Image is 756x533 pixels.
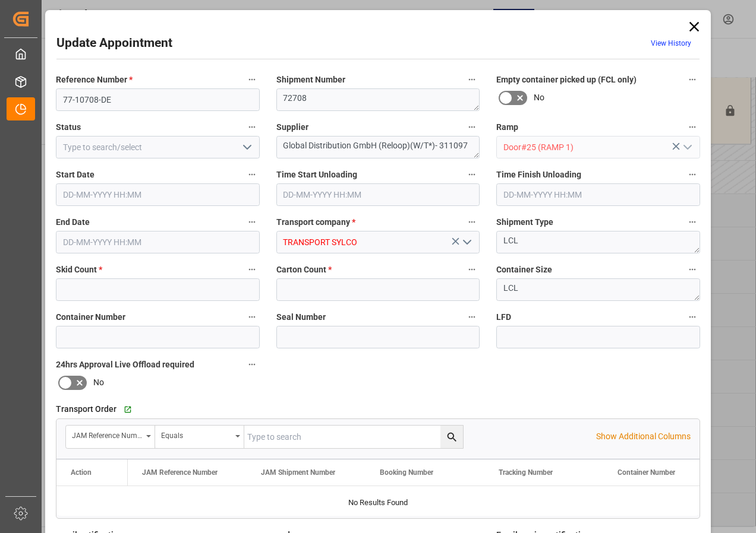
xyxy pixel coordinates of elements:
textarea: 72708 [276,88,480,111]
input: DD-MM-YYYY HH:MM [56,183,260,206]
button: Carton Count * [464,262,480,277]
button: Ramp [685,119,700,135]
button: Shipment Number [464,72,480,87]
input: Type to search/select [56,136,260,158]
span: Booking Number [380,468,433,477]
span: No [534,91,544,104]
input: DD-MM-YYYY HH:MM [56,231,260,253]
span: Time Finish Unloading [496,169,581,181]
span: Ramp [496,121,518,134]
span: No [93,376,104,389]
input: DD-MM-YYYY HH:MM [496,183,700,206]
button: Status [244,119,260,135]
button: 24hrs Approval Live Offload required [244,357,260,372]
span: JAM Shipment Number [261,468,335,477]
span: Container Number [618,468,675,477]
span: Shipment Type [496,216,553,229]
span: Time Start Unloading [276,169,357,181]
input: DD-MM-YYYY HH:MM [276,183,480,206]
div: Equals [161,427,231,441]
button: open menu [155,426,244,448]
span: Container Number [56,311,125,323]
span: LFD [496,311,511,323]
span: Empty container picked up (FCL only) [496,74,637,86]
button: Reference Number * [244,72,260,87]
button: End Date [244,214,260,230]
button: Start Date [244,167,260,182]
textarea: Global Distribution GmbH (Reloop)(W/T*)- 311097 [276,136,480,158]
span: Start Date [56,169,94,181]
button: open menu [458,233,475,252]
button: search button [440,426,463,448]
p: Show Additional Columns [596,430,691,443]
span: Transport Order [56,403,116,415]
span: Skid Count [56,264,102,276]
button: Skid Count * [244,262,260,277]
span: Seal Number [276,311,326,323]
span: Supplier [276,121,308,134]
span: Carton Count [276,264,332,276]
span: 24hrs Approval Live Offload required [56,358,194,371]
button: Seal Number [464,309,480,325]
textarea: LCL [496,231,700,253]
button: Container Number [244,309,260,325]
span: Reference Number [56,74,133,86]
span: Tracking Number [499,468,553,477]
span: Status [56,121,81,134]
button: open menu [66,426,155,448]
button: Supplier [464,119,480,135]
button: Shipment Type [685,214,700,230]
button: Container Size [685,262,700,277]
input: Type to search [244,426,463,448]
h2: Update Appointment [56,34,172,53]
button: open menu [237,138,255,157]
button: Transport company * [464,214,480,230]
div: Action [71,468,92,477]
span: Container Size [496,264,552,276]
button: Time Finish Unloading [685,167,700,182]
button: LFD [685,309,700,325]
span: Shipment Number [276,74,345,86]
button: open menu [678,138,695,157]
button: Time Start Unloading [464,167,480,182]
input: Type to search/select [496,136,700,158]
textarea: LCL [496,278,700,301]
span: End Date [56,216,90,229]
span: JAM Reference Number [142,468,218,477]
span: Transport company [276,216,355,229]
div: JAM Reference Number [72,427,142,441]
